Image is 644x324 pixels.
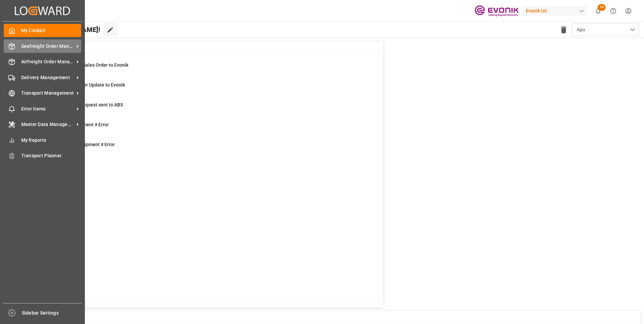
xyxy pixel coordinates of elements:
span: Hello [PERSON_NAME]! [28,23,100,36]
a: 0Pending Bkg Request sent to ABSShipment [35,101,375,116]
span: Pending Bkg Request sent to ABS [52,102,123,107]
span: Error Items [21,105,74,112]
span: Sidebar Settings [22,310,82,317]
div: Evonik US [523,6,588,16]
img: Evonik-brand-mark-Deep-Purple-RGB.jpeg_1700498283.jpeg [475,5,518,17]
span: My Cockpit [21,27,82,34]
a: 4Main-Leg Shipment # ErrorShipment [35,121,375,135]
button: Help Center [606,3,621,19]
span: Seafreight Order Management [21,43,74,50]
span: Error on Initial Sales Order to Evonik [52,62,128,68]
button: show 18 new notifications [590,3,606,19]
span: 18 [598,4,606,11]
span: Apu [577,26,585,33]
a: My Reports [4,133,81,147]
a: 0Error Sales Order Update to EvonikShipment [35,82,375,96]
button: open menu [572,23,639,36]
a: 1TU : Pre-Leg Shipment # ErrorTransport Unit [35,141,375,155]
a: My Cockpit [4,24,81,37]
span: Transport Planner [21,152,82,159]
span: Airfreight Order Management [21,58,74,65]
button: Evonik US [523,4,590,17]
a: Transport Planner [4,149,81,162]
span: Error Sales Order Update to Evonik [52,82,125,88]
span: Delivery Management [21,74,74,81]
a: 1Error on Initial Sales Order to EvonikShipment [35,62,375,76]
span: Master Data Management [21,121,74,128]
span: My Reports [21,137,82,144]
span: Transport Management [21,90,74,97]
